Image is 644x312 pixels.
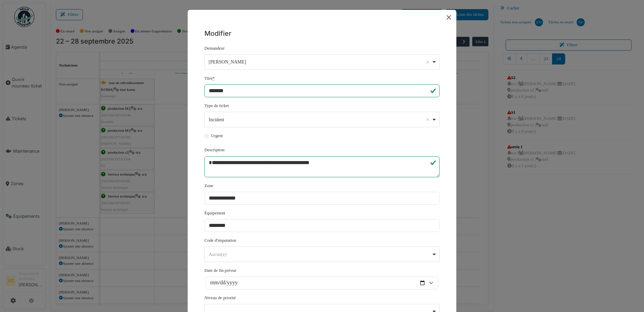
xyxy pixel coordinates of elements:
[204,147,225,153] label: Description
[204,210,225,216] label: Équipement
[424,116,431,123] button: Remove item: '540'
[209,58,431,66] div: [PERSON_NAME]
[209,251,431,258] div: Aucun(e)
[204,237,236,244] label: Code d'imputation
[209,116,431,123] div: Incident
[204,75,215,82] label: Titre
[204,295,236,301] label: Niveau de priorité
[204,45,225,52] label: Demandeur
[211,133,223,139] label: Urgent
[444,12,454,22] button: Close
[424,59,431,66] button: Remove item: '7278'
[204,183,213,189] label: Zone
[204,103,229,109] label: Type de ticket
[204,28,440,38] h5: Modifier
[213,76,215,81] abbr: Requis
[204,267,236,274] label: Date de fin prévue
